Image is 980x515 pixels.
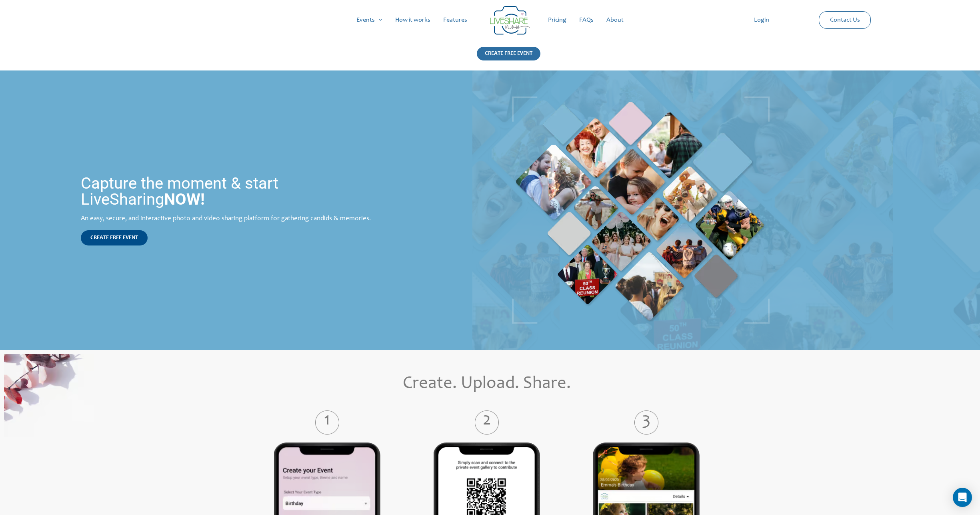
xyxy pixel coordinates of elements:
[90,235,138,241] span: CREATE FREE EVENT
[824,12,866,28] a: Contact Us
[14,7,966,33] nav: Site Navigation
[420,416,553,428] label: 2
[748,7,776,33] a: Login
[512,97,770,324] img: LiveShare Moment | Live Photo Slideshow for Events | Create Free Events Album for Any Occasion
[164,190,205,209] strong: NOW!
[573,7,600,33] a: FAQs
[437,7,474,33] a: Features
[490,6,530,35] img: Group 14 | Live Photo Slideshow for Events | Create Free Events Album for Any Occasion
[81,175,389,207] h1: Capture the moment & start LiveSharing
[261,416,394,428] label: 1
[81,215,389,222] div: An easy, secure, and interactive photo and video sharing platform for gathering candids & memories.
[403,375,571,393] span: Create. Upload. Share.
[477,47,540,60] div: CREATE FREE EVENT
[542,7,573,33] a: Pricing
[350,7,389,33] a: Events
[389,7,437,33] a: How it works
[580,416,713,428] label: 3
[4,354,94,437] img: home_create_updload_share_bg | Live Photo Slideshow for Events | Create Free Events Album for Any...
[477,47,540,70] a: CREATE FREE EVENT
[81,230,148,245] a: CREATE FREE EVENT
[600,7,630,33] a: About
[953,488,972,507] div: Open Intercom Messenger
